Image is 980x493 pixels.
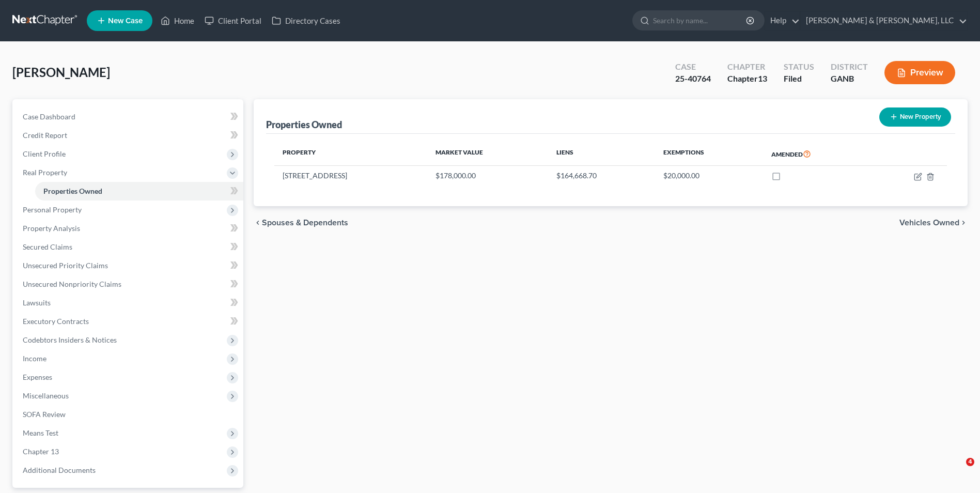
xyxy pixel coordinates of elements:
div: Status [784,61,814,73]
span: Means Test [23,428,58,437]
a: Case Dashboard [14,107,243,126]
span: 4 [966,458,974,466]
span: Chapter 13 [23,447,59,456]
a: Credit Report [14,126,243,145]
a: Executory Contracts [14,312,243,331]
a: Directory Cases [267,11,346,30]
span: Real Property [23,168,67,177]
span: Client Profile [23,149,66,158]
th: Liens [548,142,655,166]
a: Lawsuits [14,294,243,312]
span: New Case [108,17,143,25]
span: Executory Contracts [23,317,89,326]
span: Income [23,354,46,363]
span: Vehicles Owned [899,219,959,227]
span: Properties Owned [43,187,102,195]
span: Personal Property [23,205,82,214]
th: Property [274,142,427,166]
span: Expenses [23,373,52,381]
button: Preview [884,61,955,84]
div: Chapter [727,73,767,85]
a: Properties Owned [35,182,243,201]
i: chevron_right [959,219,968,227]
span: Secured Claims [23,242,72,251]
span: Unsecured Nonpriority Claims [23,280,121,288]
th: Market Value [427,142,548,166]
a: Unsecured Nonpriority Claims [14,275,243,294]
td: $164,668.70 [548,166,655,186]
input: Search by name... [653,11,748,30]
a: Secured Claims [14,238,243,256]
a: Unsecured Priority Claims [14,256,243,275]
th: Exemptions [655,142,763,166]
button: chevron_left Spouses & Dependents [254,219,348,227]
button: New Property [879,107,951,127]
div: Filed [784,73,814,85]
span: Spouses & Dependents [262,219,348,227]
th: Amended [763,142,869,166]
a: Client Portal [199,11,267,30]
div: Properties Owned [266,118,342,131]
i: chevron_left [254,219,262,227]
span: [PERSON_NAME] [12,65,110,80]
span: Property Analysis [23,224,80,233]
td: $20,000.00 [655,166,763,186]
div: Chapter [727,61,767,73]
iframe: Intercom live chat [945,458,970,483]
span: Miscellaneous [23,391,69,400]
span: Case Dashboard [23,112,75,121]
span: Lawsuits [23,298,51,307]
div: GANB [831,73,868,85]
span: Additional Documents [23,466,96,474]
div: Case [675,61,711,73]
span: 13 [758,73,767,83]
span: Credit Report [23,131,67,140]
a: [PERSON_NAME] & [PERSON_NAME], LLC [801,11,967,30]
td: [STREET_ADDRESS] [274,166,427,186]
button: Vehicles Owned chevron_right [899,219,968,227]
div: 25-40764 [675,73,711,85]
td: $178,000.00 [427,166,548,186]
span: Unsecured Priority Claims [23,261,108,270]
span: SOFA Review [23,410,66,419]
a: SOFA Review [14,405,243,424]
div: District [831,61,868,73]
a: Home [155,11,199,30]
a: Help [765,11,800,30]
a: Property Analysis [14,219,243,238]
span: Codebtors Insiders & Notices [23,335,117,344]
